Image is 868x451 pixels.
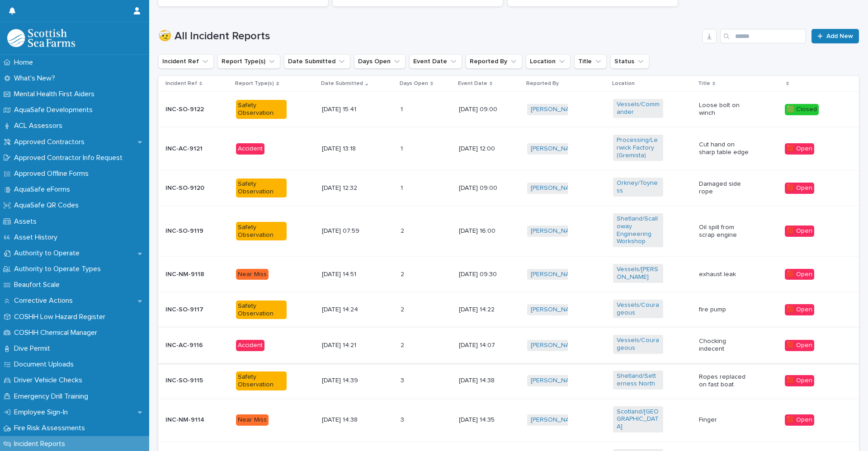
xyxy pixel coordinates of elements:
[531,106,580,113] a: [PERSON_NAME]
[409,54,462,69] button: Event Date
[617,301,660,317] a: Vessels/Courageous
[531,377,580,385] a: [PERSON_NAME]
[459,184,509,192] p: [DATE] 09:00
[459,416,509,424] p: [DATE] 14:35
[401,340,406,349] p: 2
[401,304,406,314] p: 2
[236,179,286,197] div: Safety Observation
[165,306,216,314] p: INC-SO-9117
[785,183,814,194] div: 🟥 Open
[10,201,86,210] p: AquaSafe QR Codes
[10,329,104,337] p: COSHH Chemical Manager
[158,292,859,328] tr: INC-SO-9117Safety Observation[DATE] 14:2422 [DATE] 14:22[PERSON_NAME] Vessels/Courageous fire pum...
[785,414,814,426] div: 🟥 Open
[531,227,580,235] a: [PERSON_NAME]
[526,54,571,69] button: Location
[617,101,660,116] a: Vessels/Commander
[10,169,96,178] p: Approved Offline Forms
[10,122,70,130] p: ACL Assessors
[785,269,814,280] div: 🟥 Open
[236,371,286,390] div: Safety Observation
[10,90,102,99] p: Mental Health First Aiders
[10,249,87,258] p: Authority to Operate
[401,143,405,153] p: 1
[699,416,749,424] p: Finger
[235,79,274,89] p: Report Type(s)
[785,104,819,115] div: 🟩 Closed
[354,54,406,69] button: Days Open
[322,106,372,113] p: [DATE] 15:41
[236,269,269,280] div: Near Miss
[322,271,372,278] p: [DATE] 14:51
[284,54,350,69] button: Date Submitted
[10,58,40,67] p: Home
[459,377,509,385] p: [DATE] 14:38
[401,104,405,113] p: 1
[459,227,509,235] p: [DATE] 16:00
[699,338,749,353] p: Chocking indecent
[617,179,660,195] a: Orkney/Toyness
[236,100,286,119] div: Safety Observation
[158,92,859,127] tr: INC-SO-9122Safety Observation[DATE] 15:4111 [DATE] 09:00[PERSON_NAME] Vessels/Commander Loose bol...
[785,143,814,155] div: 🟥 Open
[165,145,216,153] p: INC-AC-9121
[158,127,859,170] tr: INC-AC-9121Accident[DATE] 13:1811 [DATE] 12:00[PERSON_NAME] Processing/Lerwick Factory (Gremista)...
[531,271,580,278] a: [PERSON_NAME]
[10,408,75,417] p: Employee Sign-In
[10,233,65,242] p: Asset History
[811,29,859,43] a: Add New
[322,145,372,153] p: [DATE] 13:18
[531,306,580,314] a: [PERSON_NAME]
[158,399,859,442] tr: INC-NM-9114Near Miss[DATE] 14:3833 [DATE] 14:35[PERSON_NAME] Scotland/[GEOGRAPHIC_DATA] Finger🟥 Open
[236,222,286,241] div: Safety Observation
[617,337,660,352] a: Vessels/Courageous
[165,106,216,113] p: INC-SO-9122
[321,79,363,89] p: Date Submitted
[158,206,859,256] tr: INC-SO-9119Safety Observation[DATE] 07:5922 [DATE] 16:00[PERSON_NAME] Shetland/Scalloway Engineer...
[10,154,130,162] p: Approved Contractor Info Request
[10,106,100,114] p: AquaSafe Developments
[401,225,406,235] p: 2
[617,215,660,245] a: Shetland/Scalloway Engineering Workshop
[236,301,286,319] div: Safety Observation
[10,265,108,273] p: Authority to Operate Types
[720,29,806,43] input: Search
[459,271,509,278] p: [DATE] 09:30
[531,416,580,424] a: [PERSON_NAME]
[322,184,372,192] p: [DATE] 12:32
[158,54,214,69] button: Incident Ref
[236,340,264,351] div: Accident
[459,306,509,314] p: [DATE] 14:22
[322,416,372,424] p: [DATE] 14:38
[699,271,749,278] p: exhaust leak
[322,306,372,314] p: [DATE] 14:24
[401,414,406,424] p: 3
[617,408,660,431] a: Scotland/[GEOGRAPHIC_DATA]
[10,424,92,432] p: Fire Risk Assessments
[610,54,649,69] button: Status
[158,30,698,43] h1: 🤕 All Incident Reports
[158,328,859,363] tr: INC-AC-9116Accident[DATE] 14:2122 [DATE] 14:07[PERSON_NAME] Vessels/Courageous Chocking indecent🟥...
[10,217,44,226] p: Assets
[236,143,264,155] div: Accident
[10,440,72,448] p: Incident Reports
[617,266,660,281] a: Vessels/[PERSON_NAME]
[165,271,216,278] p: INC-NM-9118
[458,79,487,89] p: Event Date
[158,257,859,292] tr: INC-NM-9118Near Miss[DATE] 14:5122 [DATE] 09:30[PERSON_NAME] Vessels/[PERSON_NAME] exhaust leak🟥 ...
[617,136,660,159] a: Processing/Lerwick Factory (Gremista)
[699,224,749,239] p: Oil spill from scrap engine
[10,344,57,353] p: Dive Permit
[531,145,580,153] a: [PERSON_NAME]
[10,138,92,146] p: Approved Contractors
[10,281,67,289] p: Beaufort Scale
[10,313,113,321] p: COSHH Low Hazard Register
[531,184,580,192] a: [PERSON_NAME]
[826,33,853,39] span: Add New
[612,79,635,89] p: Location
[401,183,405,192] p: 1
[400,79,428,89] p: Days Open
[165,227,216,235] p: INC-SO-9119
[574,54,607,69] button: Title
